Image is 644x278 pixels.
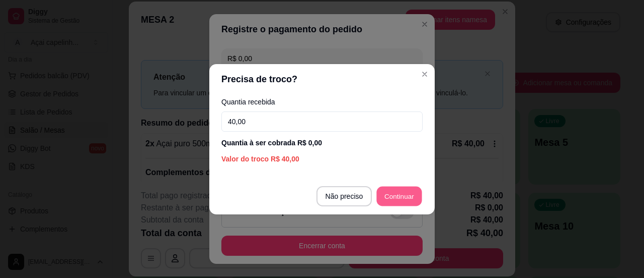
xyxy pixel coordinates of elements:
div: Valor do troco R$ 40,00 [221,154,423,164]
button: Continuar [377,186,422,206]
div: Quantia à ser cobrada R$ 0,00 [221,138,423,148]
button: Não preciso [316,186,372,206]
header: Precisa de troco? [209,64,435,94]
label: Quantia recebida [221,98,423,105]
button: Close [417,66,433,82]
